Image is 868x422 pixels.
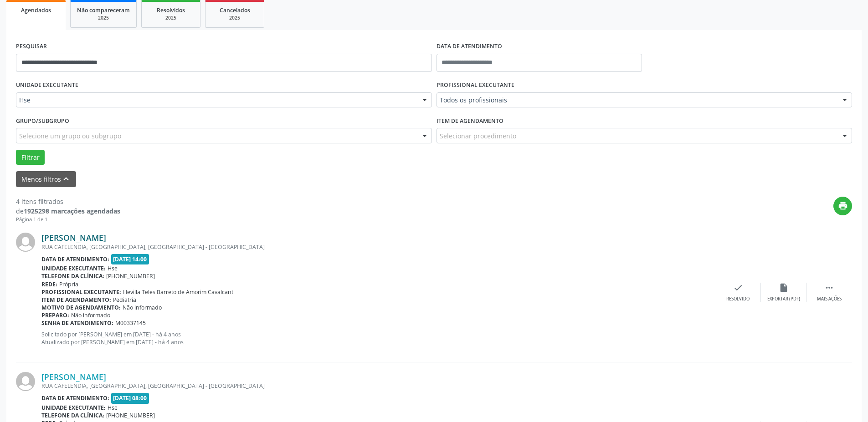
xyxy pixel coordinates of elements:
[111,393,149,403] span: [DATE] 08:00
[437,114,503,128] label: Item de agendamento
[16,171,76,187] button: Menos filtroskeyboard_arrow_up
[440,96,834,105] span: Todos os profissionais
[16,372,35,391] img: img
[41,412,104,419] b: Telefone da clínica:
[61,174,71,184] i: keyboard_arrow_up
[824,283,834,293] i: 
[115,319,146,327] span: M00337145
[220,6,250,14] span: Cancelados
[111,254,149,264] span: [DATE] 14:00
[123,304,162,311] span: Não informado
[437,78,514,92] label: PROFISSIONAL EXECUTANTE
[41,330,715,346] p: Solicitado por [PERSON_NAME] em [DATE] - há 4 anos Atualizado por [PERSON_NAME] em [DATE] - há 4 ...
[726,296,750,302] div: Resolvido
[16,114,69,128] label: Grupo/Subgrupo
[77,6,130,14] span: Não compareceram
[41,304,121,311] b: Motivo de agendamento:
[71,311,110,319] span: Não informado
[440,131,516,141] span: Selecionar procedimento
[16,206,120,216] div: de
[838,201,848,211] i: print
[41,382,715,390] div: RUA CAFELENDIA, [GEOGRAPHIC_DATA], [GEOGRAPHIC_DATA] - [GEOGRAPHIC_DATA]
[41,404,106,412] b: Unidade executante:
[41,280,57,288] b: Rede:
[41,394,109,402] b: Data de atendimento:
[148,15,194,21] div: 2025
[767,296,800,302] div: Exportar (PDF)
[123,288,235,296] span: Hevilla Teles Barreto de Amorim Cavalcanti
[16,233,35,252] img: img
[19,96,413,105] span: Hse
[437,40,502,54] label: DATA DE ATENDIMENTO
[833,197,852,215] button: print
[16,197,120,206] div: 4 itens filtrados
[212,15,257,21] div: 2025
[24,207,120,215] strong: 1925298 marcações agendadas
[157,6,185,14] span: Resolvidos
[817,296,842,302] div: Mais ações
[77,15,130,21] div: 2025
[41,319,113,327] b: Senha de atendimento:
[41,255,109,263] b: Data de atendimento:
[41,296,111,304] b: Item de agendamento:
[16,78,78,92] label: UNIDADE EXECUTANTE
[108,264,118,272] span: Hse
[59,280,78,288] span: Própria
[41,372,106,382] a: [PERSON_NAME]
[41,264,106,272] b: Unidade executante:
[41,243,715,251] div: RUA CAFELENDIA, [GEOGRAPHIC_DATA], [GEOGRAPHIC_DATA] - [GEOGRAPHIC_DATA]
[733,283,743,293] i: check
[106,412,155,419] span: [PHONE_NUMBER]
[41,311,69,319] b: Preparo:
[19,131,121,141] span: Selecione um grupo ou subgrupo
[16,216,120,224] div: Página 1 de 1
[779,283,789,293] i: insert_drive_file
[16,40,47,54] label: PESQUISAR
[41,288,121,296] b: Profissional executante:
[41,272,104,280] b: Telefone da clínica:
[113,296,136,304] span: Pediatria
[21,6,51,14] span: Agendados
[41,233,106,243] a: [PERSON_NAME]
[108,404,118,412] span: Hse
[106,272,155,280] span: [PHONE_NUMBER]
[16,150,45,165] button: Filtrar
